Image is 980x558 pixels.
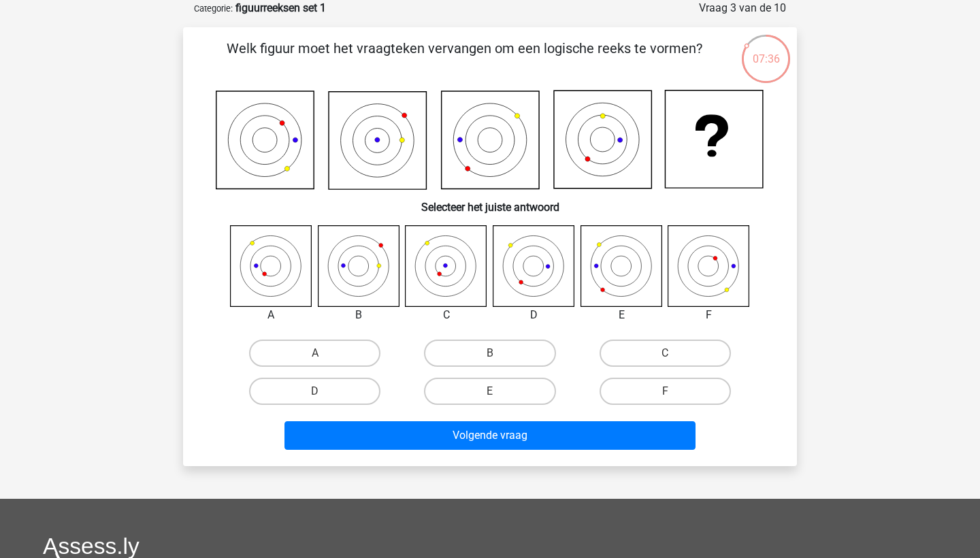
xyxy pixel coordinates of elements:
label: B [424,340,555,367]
h6: Selecteer het juiste antwoord [205,190,775,214]
label: C [600,340,731,367]
label: E [424,378,555,405]
div: B [308,307,410,323]
label: D [249,378,380,405]
label: A [249,340,380,367]
div: F [657,307,760,323]
p: Welk figuur moet het vraagteken vervangen om een logische reeks te vormen? [205,38,724,79]
button: Volgende vraag [284,421,696,450]
div: A [220,307,323,323]
div: E [570,307,673,323]
small: Categorie: [194,3,233,14]
div: C [395,307,497,323]
div: D [483,307,585,323]
div: 07:36 [740,33,791,67]
strong: figuurreeksen set 1 [235,1,326,14]
label: F [600,378,731,405]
